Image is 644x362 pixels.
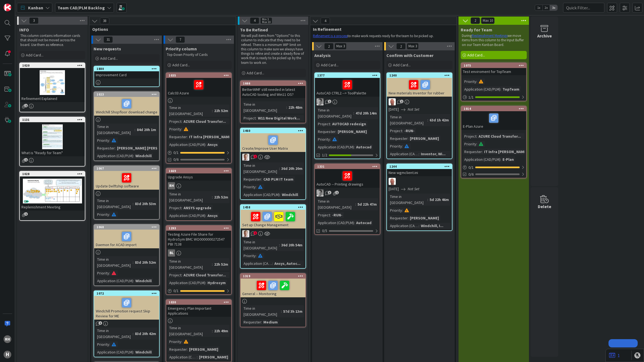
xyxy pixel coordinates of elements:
div: Ansys [206,141,219,148]
span: 1 [400,100,403,103]
div: 1067 [97,167,159,170]
div: Project [168,205,181,211]
a: 1458Set up Change ManagementBOTime in [GEOGRAPHIC_DATA]:36d 20h 54mPriority:Application (CAD/PLM)... [240,204,306,269]
span: : [353,110,354,116]
div: Time in [GEOGRAPHIC_DATA] [96,198,133,210]
div: Requester [389,135,408,141]
span: 1 [253,231,257,235]
div: Test enviroment for TopTeam [461,68,526,75]
div: E-Plan Azure [461,111,526,130]
span: 1 [24,158,28,162]
span: : [135,127,135,133]
span: : [205,213,206,219]
div: Application (CAD/PLM) [242,192,280,198]
div: AV [315,98,380,105]
div: Requester [96,145,115,151]
div: Daemon for ACAD import [94,230,159,248]
div: 1014E-Plan Azure [461,106,526,130]
div: BetterWMF still needed in latest AutoCAD tooling and Win11 OS? [241,86,305,98]
div: Priority [168,126,181,132]
a: Replenishment Meetings [472,33,507,38]
span: : [476,141,477,147]
span: : [402,143,403,149]
div: Application (CAD/PLM) [168,213,205,219]
span: : [408,135,408,141]
div: 1880Improvement Card [94,66,159,78]
img: AV [316,98,324,105]
div: 36d 20h 54m [280,242,304,248]
div: Set up Change Management [241,210,305,228]
div: IT Infra [PERSON_NAME] [483,149,529,155]
a: 1377AutoCAD CTRL2 --> ToolPaletteAVTime in [GEOGRAPHIC_DATA]:47d 20h 14mProject:AUTOCAD redesignR... [314,72,380,159]
a: 1293Testing Azure File Share for HydroSym BMC WO0000000272547 PBI 7138BLTime in [GEOGRAPHIC_DATA]... [166,225,232,295]
div: 1319 [243,274,305,278]
div: 36d 20h 20m [280,165,304,172]
div: 1293 [169,226,231,230]
div: BO [241,230,305,237]
div: Time in [GEOGRAPHIC_DATA] [316,107,353,119]
div: New wgmclient.ini [387,169,452,176]
span: : [272,260,273,266]
span: 3 [328,191,331,194]
div: 0/1 [166,149,231,156]
div: 1319 [241,274,305,279]
div: Time in [GEOGRAPHIC_DATA] [316,198,355,210]
div: New materials Inventor for rubber [387,78,452,97]
span: Add Card... [100,56,118,61]
div: Application (CAD/PLM) [168,141,205,148]
span: : [482,149,483,155]
div: Hydrosym [206,280,227,286]
div: 1035 [166,73,231,78]
div: 1244 [387,164,452,169]
div: -RUN- [403,128,416,134]
div: 0/1 [461,164,526,171]
span: 1/2 [322,152,327,158]
div: 1028 [22,172,85,176]
div: Project [389,128,402,134]
a: 1020Refinement Explained [19,62,85,112]
span: : [109,137,110,143]
div: 1458Set up Change Management [241,205,305,228]
span: : [109,270,110,276]
div: Requester [316,129,335,135]
div: 1666BetterWMF still needed in latest AutoCAD tooling and Win11 OS? [241,81,305,98]
div: 1666 [243,81,305,85]
div: Replenishment Meeting [20,203,85,211]
div: Upgrade Ansys [166,173,231,181]
div: Requester [463,149,482,155]
div: E-Plan [501,156,515,162]
div: Application (CAD/PLM) [389,223,419,229]
a: 1067Update Delftship softwareTime in [GEOGRAPHIC_DATA]:83d 20h 53mPriority: [94,165,160,220]
div: ANSYS upgrade [182,205,213,211]
div: 1068 [97,225,159,229]
div: 22h 52m [213,108,230,114]
span: : [181,272,182,278]
div: Priority [242,253,256,259]
div: Ansys [206,213,219,219]
div: Application (CAD/PLM) [316,144,354,150]
span: 0/6 [468,172,474,177]
img: RK [389,178,396,185]
span: : [279,165,280,172]
div: Time in [GEOGRAPHIC_DATA] [242,239,279,251]
div: Windchill [280,192,299,198]
span: : [133,278,134,284]
div: 1331 [317,165,380,168]
span: : [335,129,336,135]
a: 1331AutoCAD -- Printing drawingsAVTime in [GEOGRAPHIC_DATA]:5d 22h 47mProject:-RUN-Application (C... [314,164,380,235]
div: Time in [GEOGRAPHIC_DATA] [168,258,212,270]
div: Ansys, Autoc... [273,260,302,266]
div: Priority [463,78,476,85]
div: Project [316,121,330,127]
span: : [427,117,428,123]
div: Priority [96,270,109,276]
span: : [355,201,356,207]
span: : [205,280,206,286]
div: Priority [96,137,109,143]
div: 1/1 [461,94,526,101]
div: RH [166,182,231,189]
a: 1028Replenishment Meeting [19,171,85,221]
span: Add Card... [247,70,264,75]
img: Visit kanbanzone.com [4,4,11,11]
